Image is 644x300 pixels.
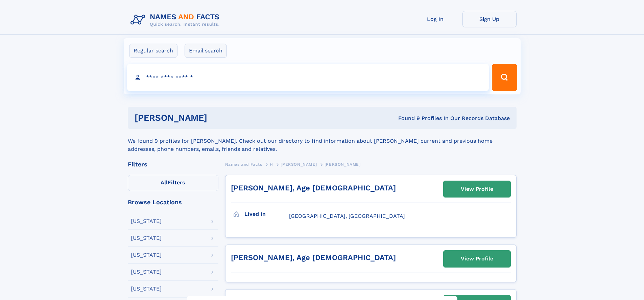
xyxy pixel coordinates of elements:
span: H [270,162,273,167]
div: [US_STATE] [131,286,162,292]
div: Browse Locations [128,199,218,205]
input: search input [127,64,489,91]
div: We found 9 profiles for [PERSON_NAME]. Check out our directory to find information about [PERSON_... [128,129,517,153]
div: [US_STATE] [131,252,162,258]
div: [US_STATE] [131,235,162,241]
a: Log In [408,11,462,27]
label: Email search [185,44,227,58]
a: H [270,160,273,168]
div: Filters [128,161,218,167]
a: View Profile [444,251,510,267]
a: [PERSON_NAME] [281,160,317,168]
h1: [PERSON_NAME] [135,114,303,122]
img: Logo Names and Facts [128,11,225,29]
a: Names and Facts [225,160,262,168]
a: View Profile [444,181,510,197]
a: [PERSON_NAME], Age [DEMOGRAPHIC_DATA] [231,184,396,192]
div: View Profile [461,181,493,197]
div: [US_STATE] [131,218,162,224]
label: Regular search [129,44,177,58]
span: [GEOGRAPHIC_DATA], [GEOGRAPHIC_DATA] [289,213,405,219]
h3: Lived in [244,208,289,220]
span: [PERSON_NAME] [325,162,361,167]
div: Found 9 Profiles In Our Records Database [303,115,510,122]
a: Sign Up [462,11,517,27]
a: [PERSON_NAME], Age [DEMOGRAPHIC_DATA] [231,253,396,262]
span: All [161,179,168,186]
div: View Profile [461,251,493,267]
div: [US_STATE] [131,269,162,275]
button: Search Button [492,64,517,91]
span: [PERSON_NAME] [281,162,317,167]
label: Filters [128,175,218,191]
